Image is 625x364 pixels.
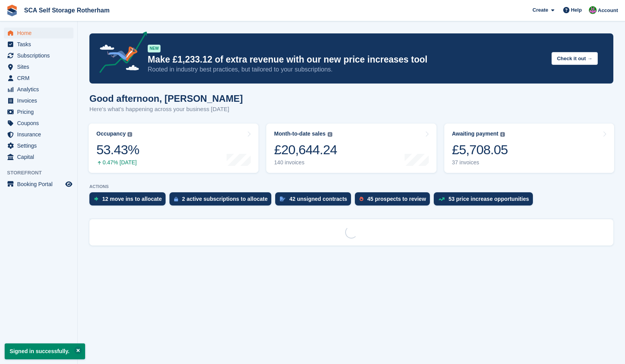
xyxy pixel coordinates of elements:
a: 42 unsigned contracts [275,192,355,209]
a: menu [4,95,73,106]
a: Awaiting payment £5,708.05 37 invoices [444,124,614,173]
span: Capital [17,152,64,162]
div: 45 prospects to review [367,196,426,202]
p: Make £1,233.12 of extra revenue with our new price increases tool [148,54,545,65]
a: Month-to-date sales £20,644.24 140 invoices [266,124,436,173]
a: Occupancy 53.43% 0.47% [DATE] [89,124,258,173]
span: Invoices [17,95,64,106]
h1: Good afternoon, [PERSON_NAME] [89,93,243,104]
p: Signed in successfully. [5,343,85,359]
span: Tasks [17,39,64,50]
p: Rooted in industry best practices, but tailored to your subscriptions. [148,65,545,74]
div: 53.43% [96,142,139,158]
div: 2 active subscriptions to allocate [182,196,267,202]
img: Sarah Race [589,6,597,14]
img: contract_signature_icon-13c848040528278c33f63329250d36e43548de30e8caae1d1a13099fd9432cc5.svg [280,197,285,201]
a: 12 move ins to allocate [89,192,169,209]
span: Coupons [17,118,64,129]
a: menu [4,84,73,95]
div: Awaiting payment [452,131,499,137]
a: 53 price increase opportunities [434,192,537,209]
span: Help [571,6,582,14]
span: Booking Portal [17,179,64,190]
div: £20,644.24 [274,142,337,158]
div: 37 invoices [452,159,508,166]
img: move_ins_to_allocate_icon-fdf77a2bb77ea45bf5b3d319d69a93e2d87916cf1d5bf7949dd705db3b84f3ca.svg [94,197,98,201]
span: Insurance [17,129,64,140]
a: 2 active subscriptions to allocate [169,192,275,209]
div: Month-to-date sales [274,131,325,137]
span: Analytics [17,84,64,95]
span: Storefront [7,169,77,177]
span: CRM [17,73,64,84]
img: price_increase_opportunities-93ffe204e8149a01c8c9dc8f82e8f89637d9d84a8eef4429ea346261dce0b2c0.svg [438,197,445,201]
div: Occupancy [96,131,126,137]
p: ACTIONS [89,184,613,189]
a: menu [4,61,73,72]
a: Preview store [64,179,73,189]
a: menu [4,152,73,162]
a: menu [4,73,73,84]
a: menu [4,179,73,190]
a: menu [4,118,73,129]
img: price-adjustments-announcement-icon-8257ccfd72463d97f412b2fc003d46551f7dbcb40ab6d574587a9cd5c0d94... [93,31,147,76]
div: 12 move ins to allocate [102,196,162,202]
a: menu [4,50,73,61]
span: Pricing [17,106,64,117]
div: 140 invoices [274,159,337,166]
a: 45 prospects to review [355,192,434,209]
span: Sites [17,61,64,72]
img: icon-info-grey-7440780725fd019a000dd9b08b2336e03edf1995a4989e88bcd33f0948082b44.svg [500,132,505,137]
a: menu [4,28,73,38]
span: Create [532,6,548,14]
span: Settings [17,140,64,151]
img: icon-info-grey-7440780725fd019a000dd9b08b2336e03edf1995a4989e88bcd33f0948082b44.svg [127,132,132,137]
img: active_subscription_to_allocate_icon-d502201f5373d7db506a760aba3b589e785aa758c864c3986d89f69b8ff3... [174,197,178,202]
p: Here's what's happening across your business [DATE] [89,105,243,114]
a: menu [4,140,73,151]
a: menu [4,129,73,140]
div: 0.47% [DATE] [96,159,139,166]
img: icon-info-grey-7440780725fd019a000dd9b08b2336e03edf1995a4989e88bcd33f0948082b44.svg [328,132,332,137]
button: Check it out → [552,52,598,65]
div: 53 price increase opportunities [449,196,529,202]
a: menu [4,106,73,117]
span: Subscriptions [17,50,64,61]
img: prospect-51fa495bee0391a8d652442698ab0144808aea92771e9ea1ae160a38d050c398.svg [360,197,363,201]
span: Account [598,7,618,14]
a: menu [4,39,73,50]
img: stora-icon-8386f47178a22dfd0bd8f6a31ec36ba5ce8667c1dd55bd0f319d3a0aa187defe.svg [6,5,18,16]
a: SCA Self Storage Rotherham [21,4,113,17]
div: 42 unsigned contracts [289,196,347,202]
div: NEW [148,45,161,52]
span: Home [17,28,64,38]
div: £5,708.05 [452,142,508,158]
